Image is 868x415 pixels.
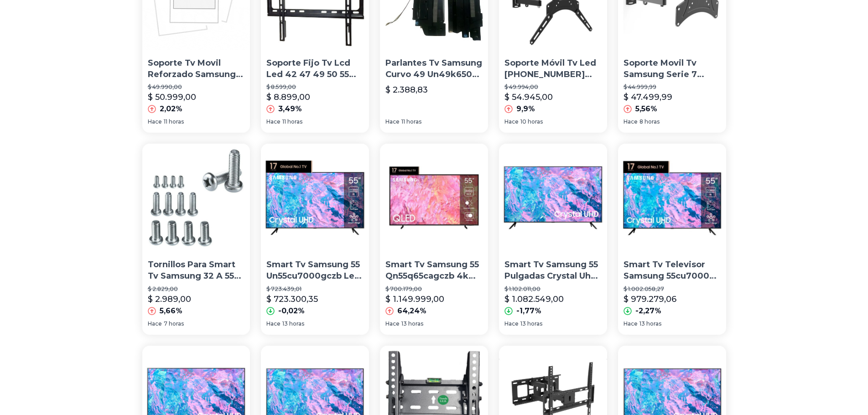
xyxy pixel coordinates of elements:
span: Hace [504,118,519,125]
p: $ 44.999,99 [624,83,721,91]
p: Smart Tv Samsung 55 Qn55q65cagczb 4k Qled [385,259,483,282]
p: -1,77% [516,306,541,316]
p: $ 8.599,00 [266,83,364,91]
span: Hace [148,320,162,327]
a: Tornillos Para Smart Tv Samsung 32 A 55 Pulgadas Kit X 12 UnTornillos Para Smart Tv Samsung 32 A ... [142,144,250,334]
span: Hace [266,320,281,327]
p: $ 2.989,00 [148,293,191,306]
p: $ 49.994,00 [504,83,602,91]
span: 13 horas [282,320,304,327]
span: Hace [624,118,638,125]
p: $ 723.300,35 [266,293,318,306]
span: 13 horas [401,320,423,327]
p: $ 2.829,00 [148,285,245,293]
img: Smart Tv Samsung 55 Un55cu7000gczb Led 4k [261,144,369,252]
img: Smart Tv Samsung 55 Pulgadas Crystal Uhd 4k Hdr Cu7000 60hz [499,144,607,252]
span: Hace [624,320,638,327]
p: Soporte Fijo Tv Lcd Led 42 47 49 50 55 Cs4040 Samsung Sony [266,57,364,80]
p: -0,02% [278,306,305,316]
p: Smart Tv Samsung 55 Un55cu7000gczb Led 4k [266,259,364,282]
a: Smart Tv Samsung 55 Qn55q65cagczb 4k QledSmart Tv Samsung 55 Qn55q65cagczb 4k Qled$ 700.179,00$ 1... [380,144,488,334]
p: 5,56% [635,104,657,114]
p: $ 50.999,00 [148,91,196,104]
span: 11 horas [164,118,184,125]
span: Hace [148,118,162,125]
p: 3,49% [278,104,302,114]
p: $ 700.179,00 [385,285,483,293]
span: Hace [266,118,281,125]
img: Smart Tv Televisor Samsung 55cu7000 55'' Led Crystal Uhd 4k [618,144,726,252]
p: $ 8.899,00 [266,91,310,104]
p: Smart Tv Televisor Samsung 55cu7000 55'' Led Crystal Uhd 4k [624,259,721,282]
span: Hace [385,118,400,125]
span: Hace [385,320,400,327]
a: Smart Tv Samsung 55 Pulgadas Crystal Uhd 4k Hdr Cu7000 60hz Smart Tv Samsung 55 Pulgadas Crystal ... [499,144,607,334]
p: $ 2.388,83 [385,83,428,96]
p: Soporte Móvil Tv Led [PHONE_NUMBER] Brazo Doble Samsung [504,57,602,80]
span: 13 horas [520,320,542,327]
p: Tornillos Para Smart Tv Samsung 32 A 55 Pulgadas Kit X 12 Un [148,259,245,282]
span: 7 horas [164,320,184,327]
span: 11 horas [401,118,421,125]
p: $ 723.439,01 [266,285,364,293]
span: 11 horas [282,118,302,125]
p: 64,24% [397,306,426,316]
p: 5,66% [160,306,182,316]
img: Tornillos Para Smart Tv Samsung 32 A 55 Pulgadas Kit X 12 Un [142,144,250,252]
p: Soporte Tv Movil Reforzado Samsung 47 50 55 60 Cs81 [148,57,245,80]
img: Smart Tv Samsung 55 Qn55q65cagczb 4k Qled [380,144,488,252]
span: 8 horas [639,118,660,125]
span: Hace [504,320,519,327]
a: Smart Tv Samsung 55 Un55cu7000gczb Led 4k Smart Tv Samsung 55 Un55cu7000gczb Led 4k$ 723.439,01$ ... [261,144,369,334]
p: Parlantes Tv Samsung Curvo 49 Un49k6500 - 55 Un55k6500 [385,57,483,80]
span: 13 horas [639,320,661,327]
p: $ 47.499,99 [624,91,672,104]
p: $ 1.149.999,00 [385,293,444,306]
p: $ 54.945,00 [504,91,553,104]
span: 10 horas [520,118,543,125]
p: -2,27% [635,306,661,316]
p: 2,02% [160,104,182,114]
a: Smart Tv Televisor Samsung 55cu7000 55'' Led Crystal Uhd 4kSmart Tv Televisor Samsung 55cu7000 55... [618,144,726,334]
p: $ 49.990,00 [148,83,245,91]
p: 9,9% [516,104,535,114]
p: $ 1.082.549,00 [504,293,564,306]
p: Smart Tv Samsung 55 Pulgadas Crystal Uhd 4k Hdr Cu7000 60hz [504,259,602,282]
p: $ 979.279,06 [624,293,676,306]
p: $ 1.102.011,00 [504,285,602,293]
p: Soporte Movil Tv Samsung Serie 7 Hasta 55 30kg [624,57,721,80]
p: $ 1.002.058,27 [624,285,721,293]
